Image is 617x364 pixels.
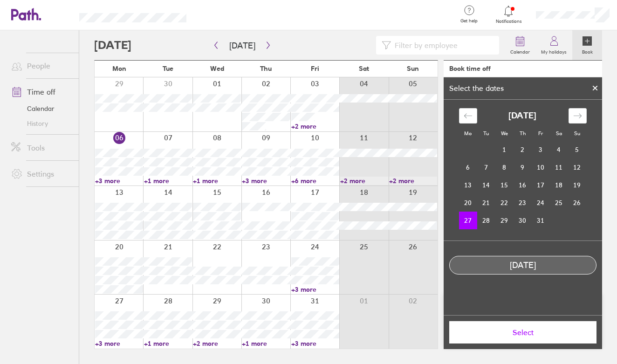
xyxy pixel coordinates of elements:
td: Sunday, October 12, 2025 [568,158,586,176]
span: Sat [359,65,369,72]
td: Wednesday, October 29, 2025 [495,212,514,229]
a: +3 more [95,177,143,185]
span: Tue [163,65,173,72]
a: Time off [4,82,79,101]
a: +2 more [389,177,437,185]
td: Wednesday, October 15, 2025 [495,176,514,194]
td: Monday, October 20, 2025 [459,194,477,212]
a: Tools [4,138,79,157]
td: Sunday, October 19, 2025 [568,176,586,194]
a: +2 more [193,339,241,348]
td: Thursday, October 16, 2025 [514,176,532,194]
span: Mon [112,65,126,72]
span: Select [456,328,590,337]
small: Su [574,130,580,137]
small: Sa [556,130,562,137]
td: Selected. Monday, October 27, 2025 [459,212,477,229]
td: Friday, October 24, 2025 [532,194,550,212]
a: Calendar [505,30,535,60]
td: Saturday, October 18, 2025 [550,176,568,194]
td: Tuesday, October 28, 2025 [477,212,495,229]
div: Book time off [449,65,491,72]
td: Wednesday, October 22, 2025 [495,194,514,212]
div: Move forward to switch to the next month. [569,108,587,124]
span: Fri [311,65,319,72]
small: Th [520,130,526,137]
span: Wed [210,65,224,72]
td: Monday, October 13, 2025 [459,176,477,194]
td: Sunday, October 26, 2025 [568,194,586,212]
strong: [DATE] [508,111,536,121]
a: My holidays [535,30,572,60]
a: Book [572,30,602,60]
td: Tuesday, October 7, 2025 [477,158,495,176]
td: Tuesday, October 21, 2025 [477,194,495,212]
div: Calendar [449,100,597,240]
span: Thu [260,65,272,72]
td: Thursday, October 30, 2025 [514,212,532,229]
div: Move backward to switch to the previous month. [459,108,477,124]
a: +3 more [95,339,143,348]
a: +1 more [144,339,192,348]
button: [DATE] [222,38,263,53]
td: Friday, October 10, 2025 [532,158,550,176]
td: Saturday, October 25, 2025 [550,194,568,212]
a: Calendar [4,101,79,116]
div: Select the dates [444,84,509,92]
td: Thursday, October 2, 2025 [514,141,532,158]
div: [DATE] [450,261,596,270]
label: Book [576,47,598,55]
a: People [4,56,79,75]
a: Settings [4,165,79,183]
a: +1 more [193,177,241,185]
td: Friday, October 31, 2025 [532,212,550,229]
td: Friday, October 3, 2025 [532,141,550,158]
a: +3 more [291,339,339,348]
small: Fr [538,130,543,137]
input: Filter by employee [391,36,494,54]
a: +6 more [291,177,339,185]
td: Tuesday, October 14, 2025 [477,176,495,194]
td: Thursday, October 23, 2025 [514,194,532,212]
a: +1 more [144,177,192,185]
small: Mo [464,130,472,137]
td: Saturday, October 11, 2025 [550,158,568,176]
a: +1 more [242,339,290,348]
td: Monday, October 6, 2025 [459,158,477,176]
small: We [501,130,508,137]
td: Wednesday, October 1, 2025 [495,141,514,158]
a: Notifications [494,5,524,24]
span: Notifications [494,19,524,24]
a: +3 more [242,177,290,185]
a: +2 more [291,122,339,130]
span: Sun [407,65,419,72]
button: Select [449,321,596,343]
td: Wednesday, October 8, 2025 [495,158,514,176]
td: Saturday, October 4, 2025 [550,141,568,158]
label: Calendar [505,47,535,55]
a: +3 more [291,285,339,294]
a: History [4,116,79,131]
label: My holidays [535,47,572,55]
td: Thursday, October 9, 2025 [514,158,532,176]
a: +2 more [340,177,388,185]
span: Get help [454,18,484,24]
td: Sunday, October 5, 2025 [568,141,586,158]
td: Friday, October 17, 2025 [532,176,550,194]
small: Tu [483,130,489,137]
